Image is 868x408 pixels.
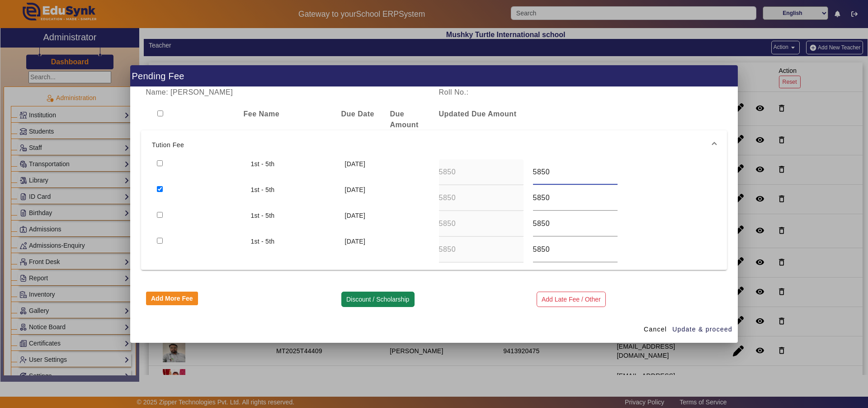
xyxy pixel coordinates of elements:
[244,110,280,118] b: Fee Name
[644,325,667,334] span: Cancel
[345,160,366,168] span: [DATE]
[439,218,524,229] input: Amount
[533,192,618,203] input: Amount
[533,244,618,255] input: Amount
[141,130,727,159] mat-expansion-panel-header: Tution Fee
[130,65,738,86] h1: Pending Fee
[251,186,275,193] span: 1st - 5th
[345,186,366,193] span: [DATE]
[141,87,434,98] div: Name: [PERSON_NAME]
[533,218,618,229] input: Amount
[251,238,275,245] span: 1st - 5th
[345,212,366,219] span: [DATE]
[672,325,732,334] span: Update & proceed
[251,160,275,168] span: 1st - 5th
[152,139,712,150] span: Tution Fee
[640,322,670,338] button: Cancel
[439,192,524,203] input: Amount
[341,110,374,118] b: Due Date
[141,159,727,270] div: Tution Fee
[341,292,415,307] button: Discount / Scholarship
[345,238,366,245] span: [DATE]
[434,87,580,98] div: Roll No.:
[251,212,275,219] span: 1st - 5th
[439,110,517,118] b: Updated Due Amount
[672,322,733,338] button: Update & proceed
[533,167,618,178] input: Amount
[537,292,606,307] button: Add Late Fee / Other
[146,292,198,305] button: Add More Fee
[390,110,419,129] b: Due Amount
[439,244,524,255] input: Amount
[439,167,524,178] input: Amount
